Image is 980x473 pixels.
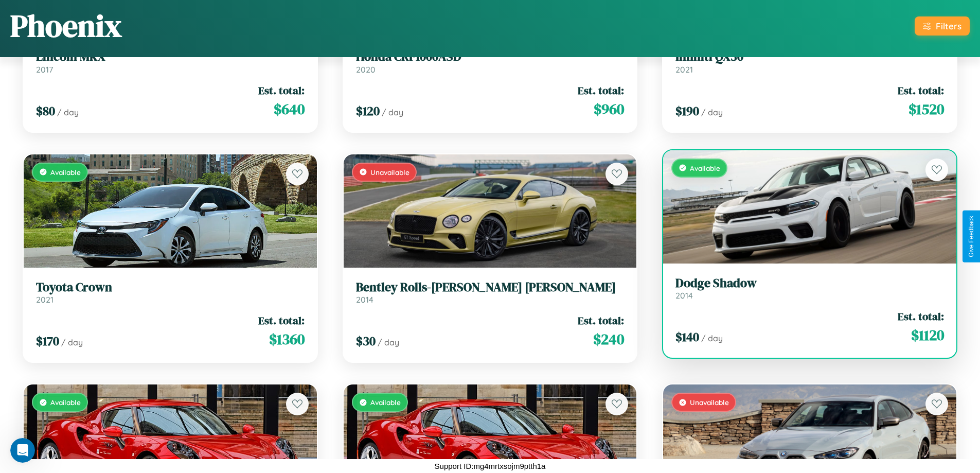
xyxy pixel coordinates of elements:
[36,49,305,64] h3: Lincoln MKX
[10,5,122,47] h1: Phoenix
[356,49,625,64] h3: Honda CRF1000ASD
[915,16,970,36] button: Filters
[593,329,624,349] span: $ 240
[675,276,944,301] a: Dodge Shadow2014
[50,168,81,177] span: Available
[675,290,693,301] span: 2014
[356,49,625,75] a: Honda CRF1000ASD2020
[908,99,944,119] span: $ 1520
[370,168,409,177] span: Unavailable
[690,398,729,407] span: Unavailable
[36,280,305,295] h3: Toyota Crown
[269,329,305,349] span: $ 1360
[356,64,376,75] span: 2020
[36,49,305,75] a: Lincoln MKX2017
[36,294,54,305] span: 2021
[370,398,401,407] span: Available
[50,398,81,407] span: Available
[690,164,720,172] span: Available
[936,21,961,31] div: Filters
[578,313,624,328] span: Est. total:
[594,99,624,119] span: $ 960
[675,49,944,64] h3: Infiniti QX30
[36,64,53,75] span: 2017
[356,102,380,119] span: $ 120
[378,337,399,347] span: / day
[898,309,944,324] span: Est. total:
[675,276,944,291] h3: Dodge Shadow
[701,333,723,343] span: / day
[701,107,723,117] span: / day
[36,102,55,119] span: $ 80
[10,438,35,463] iframe: Intercom live chat
[356,332,376,349] span: $ 30
[898,83,944,98] span: Est. total:
[36,332,59,349] span: $ 170
[675,102,699,119] span: $ 190
[382,107,403,117] span: / day
[435,459,546,473] p: Support ID: mg4mrtxsojm9ptth1a
[911,325,944,345] span: $ 1120
[675,49,944,75] a: Infiniti QX302021
[578,83,624,98] span: Est. total:
[57,107,79,117] span: / day
[258,313,305,328] span: Est. total:
[968,216,975,257] div: Give Feedback
[274,99,305,119] span: $ 640
[356,280,625,295] h3: Bentley Rolls-[PERSON_NAME] [PERSON_NAME]
[61,337,83,347] span: / day
[356,294,373,305] span: 2014
[356,280,625,305] a: Bentley Rolls-[PERSON_NAME] [PERSON_NAME]2014
[258,83,305,98] span: Est. total:
[675,328,699,345] span: $ 140
[675,64,693,75] span: 2021
[36,280,305,305] a: Toyota Crown2021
